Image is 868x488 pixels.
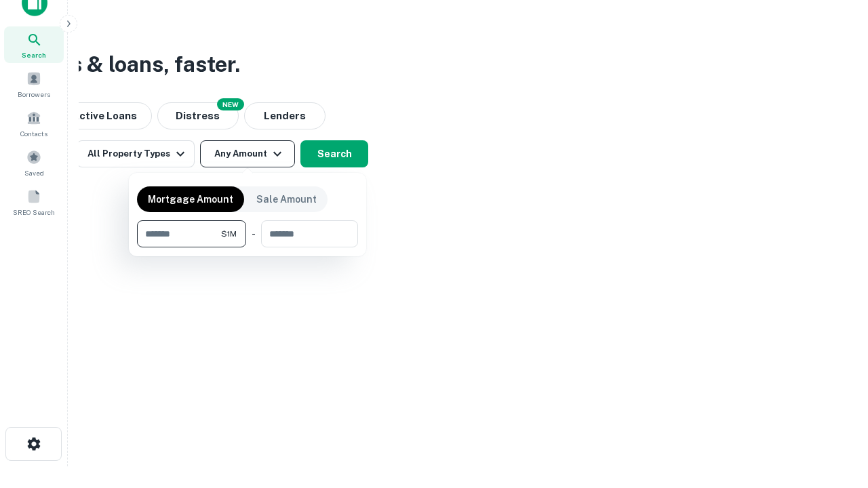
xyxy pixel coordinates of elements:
div: - [252,220,256,247]
span: $1M [221,228,237,240]
p: Sale Amount [256,192,317,207]
p: Mortgage Amount [148,192,233,207]
iframe: Chat Widget [800,380,868,445]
